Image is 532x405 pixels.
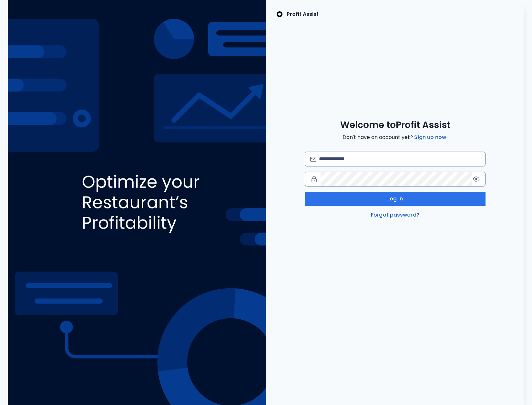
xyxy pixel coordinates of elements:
[340,119,450,131] span: Welcome to Profit Assist
[387,195,403,203] span: Log in
[276,10,283,18] img: SpotOn Logo
[343,133,447,141] span: Don't have an account yet?
[413,133,447,141] a: Sign up now
[305,192,486,206] button: Log in
[287,10,319,18] p: Profit Assist
[310,157,316,162] img: email
[370,211,421,219] a: Forgot password?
